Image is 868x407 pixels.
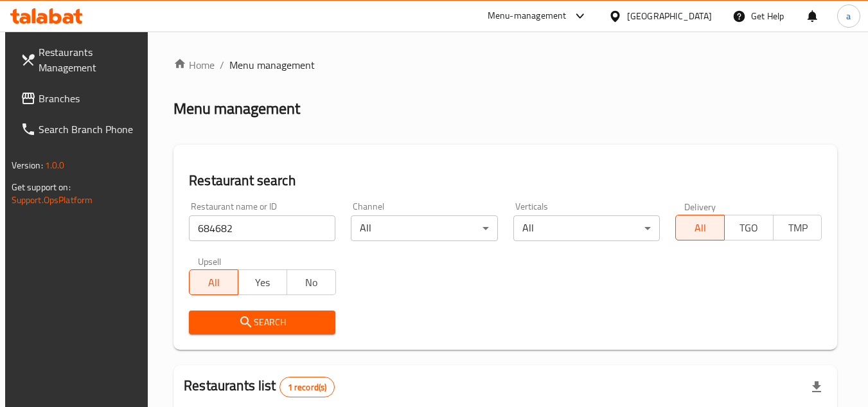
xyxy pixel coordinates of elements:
span: 1.0.0 [45,157,65,174]
h2: Restaurant search [189,171,822,190]
span: Version: [12,157,43,174]
span: Menu management [229,57,315,73]
div: Menu-management [488,8,567,24]
span: 1 record(s) [280,381,335,393]
label: Delivery [684,202,716,211]
div: All [351,215,497,241]
button: All [189,269,238,295]
span: Branches [39,91,140,106]
a: Branches [10,83,150,114]
span: a [846,9,851,23]
a: Home [173,57,215,73]
span: Search [199,314,325,330]
li: / [220,57,224,73]
button: TMP [773,215,822,240]
div: [GEOGRAPHIC_DATA] [627,9,712,23]
span: All [195,273,233,292]
span: Search Branch Phone [39,122,140,137]
input: Search for restaurant name or ID.. [189,215,335,241]
span: Get support on: [12,179,71,195]
span: Restaurants Management [39,44,140,75]
span: All [681,219,720,237]
a: Search Branch Phone [10,114,150,145]
button: Search [189,311,335,334]
a: Restaurants Management [10,37,150,83]
span: No [292,273,331,292]
div: Total records count [279,377,335,397]
label: Upsell [198,257,222,266]
div: All [513,215,660,241]
button: All [675,215,725,240]
h2: Restaurants list [184,376,335,397]
button: Yes [238,269,287,295]
div: Export file [801,372,832,402]
span: Yes [244,273,282,292]
a: Support.OpsPlatform [12,192,93,208]
button: No [287,269,336,295]
nav: breadcrumb [173,57,837,73]
h2: Menu management [173,98,300,119]
button: TGO [724,215,774,240]
span: TMP [779,219,817,237]
span: TGO [730,219,768,237]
